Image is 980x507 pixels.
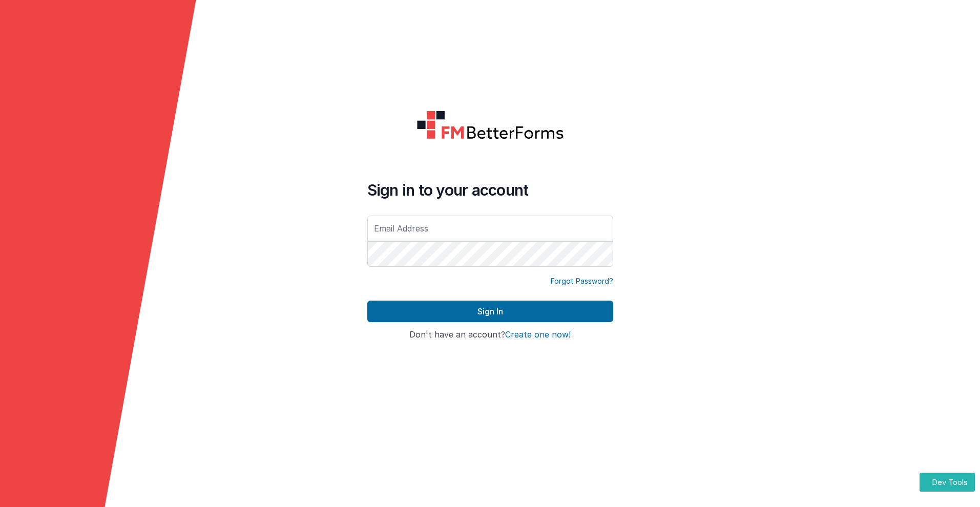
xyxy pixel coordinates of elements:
[367,181,613,199] h4: Sign in to your account
[920,473,975,492] button: Dev Tools
[551,276,613,286] a: Forgot Password?
[367,301,613,322] button: Sign In
[367,330,613,340] h4: Don't have an account?
[505,330,571,340] button: Create one now!
[367,216,613,241] input: Email Address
